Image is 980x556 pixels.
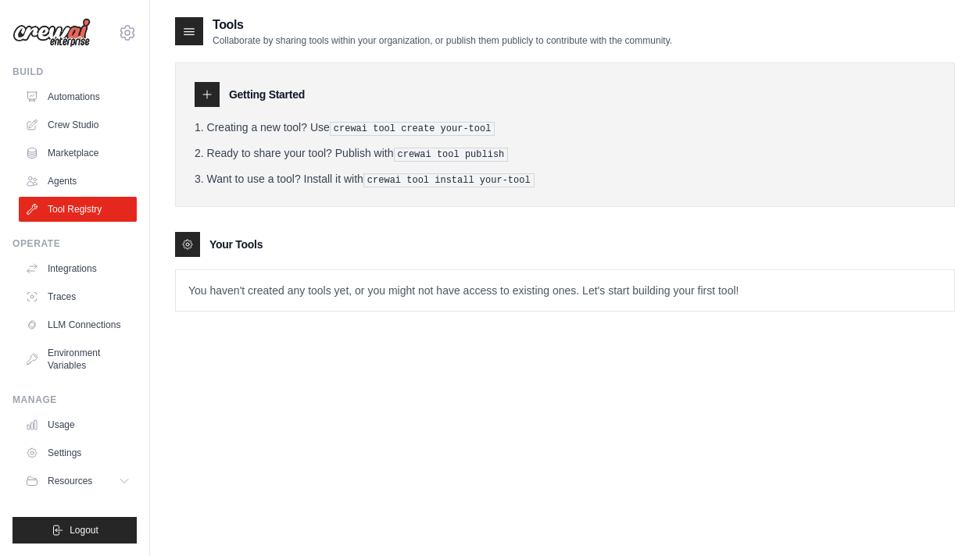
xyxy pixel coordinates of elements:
h3: Getting Started [229,87,305,102]
a: Settings [19,440,137,465]
div: Manage [13,394,137,406]
span: Resources [48,475,92,487]
div: Operate [13,237,137,250]
a: Marketplace [19,141,137,166]
a: Usage [19,412,137,437]
pre: crewai tool install your-tool [363,173,535,187]
img: Logo [13,18,91,48]
h3: Your Tools [209,237,263,252]
span: Logout [70,524,98,536]
li: Creating a new tool? Use [195,119,935,136]
a: Integrations [19,256,137,281]
button: Logout [13,517,137,544]
p: Collaborate by sharing tools within your organization, or publish them publicly to contribute wit... [213,34,672,47]
a: Crew Studio [19,112,137,137]
div: Build [13,66,137,78]
pre: crewai tool publish [394,148,509,162]
a: Automations [19,84,137,109]
pre: crewai tool create your-tool [330,122,495,136]
button: Resources [19,469,137,494]
h2: Tools [213,16,672,34]
a: Tool Registry [19,197,137,222]
a: Traces [19,284,137,309]
a: Agents [19,169,137,194]
li: Want to use a tool? Install it with [195,171,935,187]
a: Environment Variables [19,340,137,378]
a: LLM Connections [19,312,137,337]
li: Ready to share your tool? Publish with [195,145,935,162]
p: You haven't created any tools yet, or you might not have access to existing ones. Let's start bui... [176,270,954,311]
